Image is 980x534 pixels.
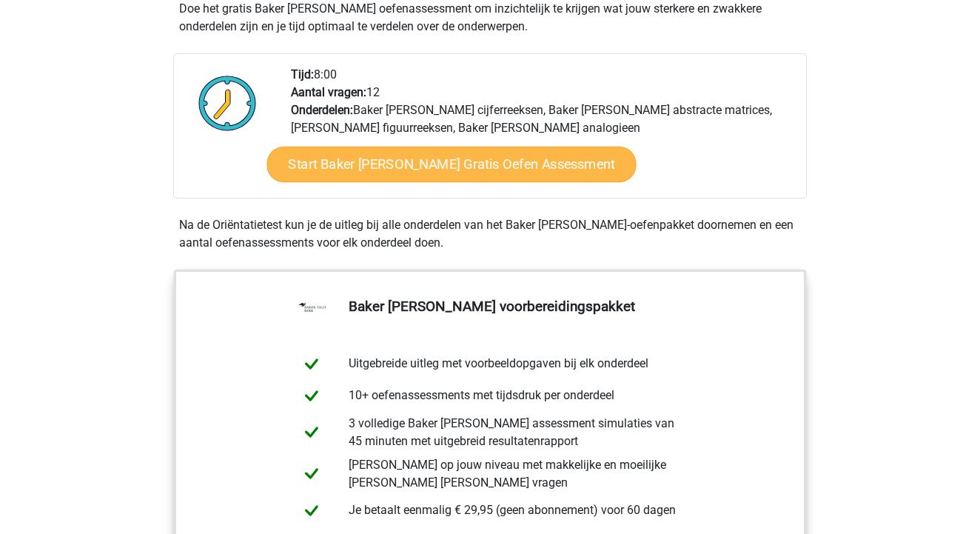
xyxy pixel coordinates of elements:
div: Na de Oriëntatietest kun je de uitleg bij alle onderdelen van het Baker [PERSON_NAME]-oefenpakket... [173,216,807,252]
img: Klok [190,66,265,140]
b: Onderdelen: [291,103,353,117]
div: 8:00 12 Baker [PERSON_NAME] cijferreeksen, Baker [PERSON_NAME] abstracte matrices, [PERSON_NAME] ... [280,66,805,198]
a: Start Baker [PERSON_NAME] Gratis Oefen Assessment [266,147,636,182]
b: Tijd: [291,67,314,81]
b: Aantal vragen: [291,85,366,99]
